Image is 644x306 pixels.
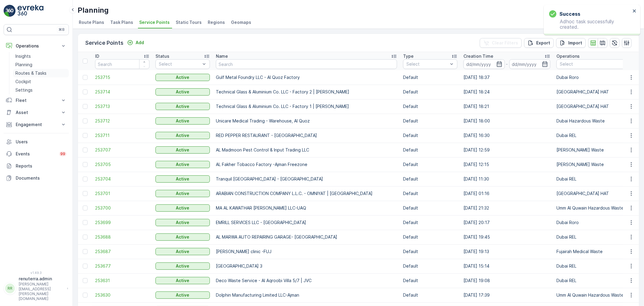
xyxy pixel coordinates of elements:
a: 253699 [95,220,149,226]
div: Toggle Row Selected [83,220,88,225]
p: Active [176,147,190,153]
td: Default [400,273,460,288]
td: RED PEPPER RESTAURANT - [GEOGRAPHIC_DATA] [213,128,400,143]
input: Search [216,59,397,69]
td: [DATE] 18:21 [460,99,553,114]
span: Route Plans [79,19,104,25]
button: Clear Filters [480,38,522,48]
span: 253687 [95,249,149,255]
img: logo [4,5,16,17]
button: Active [155,88,210,96]
div: Toggle Row Selected [83,177,88,181]
p: Active [176,263,190,269]
button: Active [155,248,210,255]
a: Events99 [4,148,69,160]
a: Cockpit [13,77,69,86]
p: Active [176,190,190,197]
p: Active [176,278,190,284]
button: Active [155,103,210,110]
td: [DATE] 18:37 [460,70,553,85]
td: Default [400,157,460,172]
div: Toggle Row Selected [83,119,88,123]
span: 253701 [95,190,149,197]
button: close [633,8,637,14]
p: Active [176,103,190,109]
td: AL MARWA AUTO REPAIRING GARAGE- [GEOGRAPHIC_DATA] [213,230,400,244]
p: Status [155,53,169,59]
td: [DATE] 18:24 [460,85,553,99]
div: Toggle Row Selected [83,75,88,80]
p: Active [176,89,190,95]
td: Default [400,85,460,99]
button: Active [155,190,210,197]
td: Default [400,172,460,186]
p: Type [403,53,414,59]
div: RR [5,284,15,293]
p: Active [176,118,190,124]
button: Active [155,117,210,125]
td: MA AL KAWATHAR [PERSON_NAME] LLC-UAQ [213,201,400,215]
span: v 1.49.3 [4,271,69,275]
td: Technical Glass & Aluminium Co. LLC - Factory 2 | [PERSON_NAME] [213,85,400,99]
button: Active [155,175,210,183]
p: Active [176,132,190,138]
p: Operations [556,53,580,59]
p: Service Points [85,39,123,47]
td: Default [400,259,460,273]
button: Active [155,262,210,270]
span: Static Tours [176,19,202,25]
td: Gulf Metal Foundry LLC - Al Quoz Factory [213,70,400,85]
p: Operations [16,43,57,49]
p: Select [159,61,200,67]
span: Task Plans [110,19,133,25]
a: 253700 [95,205,149,211]
p: Insights [15,53,31,59]
button: Active [155,161,210,168]
input: Search [95,59,149,69]
button: Active [155,204,210,212]
div: Toggle Row Selected [83,206,88,210]
p: Active [176,220,190,226]
td: [DATE] 11:30 [460,172,553,186]
td: Default [400,99,460,114]
span: Regions [208,19,225,25]
p: Creation Time [463,53,493,59]
a: 253631 [95,278,149,284]
td: [PERSON_NAME] clinic -FUJ [213,244,400,259]
p: Planning [15,62,32,68]
span: 253630 [95,292,149,298]
td: [DATE] 19:13 [460,244,553,259]
td: AL Fakher Tobacco Factory -Ajman Freezone [213,157,400,172]
a: Users [4,136,69,148]
p: Asset [16,109,57,116]
td: [DATE] 17:39 [460,288,553,302]
span: Service Points [139,19,170,25]
p: Reports [16,163,66,169]
a: 253715 [95,74,149,80]
td: Default [400,288,460,302]
a: 253677 [95,263,149,269]
td: Default [400,215,460,230]
span: 253714 [95,89,149,95]
td: Default [400,143,460,157]
td: [DATE] 18:00 [460,114,553,128]
div: Toggle Row Selected [83,104,88,109]
div: Toggle Row Selected [83,90,88,94]
div: Toggle Row Selected [83,148,88,152]
td: Default [400,70,460,85]
div: Toggle Row Selected [83,162,88,167]
p: Active [176,234,190,240]
span: 253704 [95,176,149,182]
td: EMRILL SERVICES LLC - [GEOGRAPHIC_DATA] [213,215,400,230]
td: Default [400,230,460,244]
div: Toggle Row Selected [83,249,88,254]
td: [DATE] 21:32 [460,201,553,215]
p: - [506,60,508,68]
td: [DATE] 20:17 [460,215,553,230]
p: Planning [78,5,109,15]
td: Default [400,201,460,215]
button: Active [155,233,210,241]
a: 253711 [95,132,149,138]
